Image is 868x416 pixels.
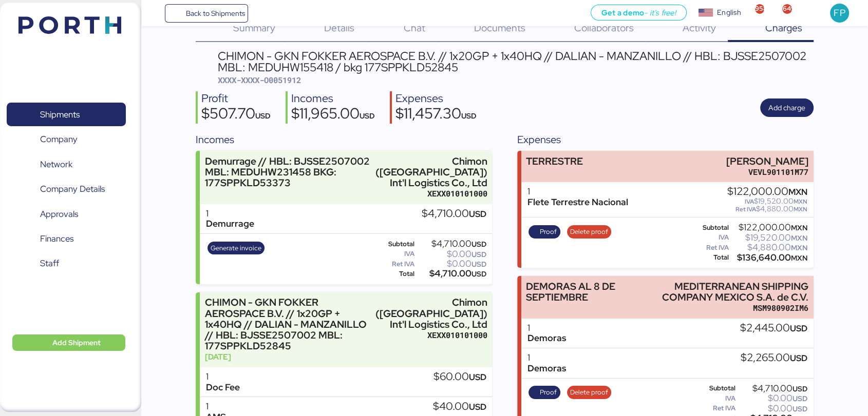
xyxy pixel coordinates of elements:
a: Company [7,128,126,151]
a: Back to Shipments [165,4,249,23]
div: Demurrage // HBL: BJSSE2507002 MBL: MEDUHW231458 BKG: 177SPPKLD53373 [205,156,371,188]
div: Subtotal [375,241,414,248]
a: Approvals [7,202,126,226]
div: Total [375,270,414,278]
button: Proof [529,386,560,399]
div: XEXX010101000 [375,330,487,341]
div: $0.00 [738,405,807,412]
span: Generate invoice [211,243,261,254]
div: 1 [527,352,566,363]
span: Approvals [40,207,78,222]
span: Delete proof [570,226,608,237]
button: Add charge [760,98,814,117]
span: USD [792,384,807,393]
span: Back to Shipments [185,7,244,19]
span: USD [792,404,807,413]
div: $11,965.00 [291,106,375,124]
span: USD [471,269,486,279]
span: MXN [791,233,807,243]
span: Network [40,157,72,172]
span: USD [471,250,486,259]
span: USD [471,260,486,269]
span: Collaborators [574,21,634,34]
div: [PERSON_NAME] [726,156,808,167]
span: Finances [40,231,73,246]
div: $136,640.00 [731,254,807,262]
div: $2,265.00 [741,352,807,364]
div: $4,710.00 [416,270,486,278]
div: IVA [696,234,729,241]
span: MXN [791,253,807,263]
span: MXN [791,243,807,252]
div: CHIMON - GKN FOKKER AEROSPACE B.V. // 1x20GP + 1x40HQ // DALIAN - MANZANILLO // HBL: BJSSE2507002... [217,50,813,73]
button: Delete proof [567,386,612,399]
span: Details [324,21,354,34]
span: Delete proof [570,387,608,398]
div: Flete Terrestre Nacional [527,197,628,208]
a: Staff [7,252,126,275]
div: Total [696,254,729,261]
div: $19,520.00 [731,234,807,242]
div: $11,457.30 [395,106,477,124]
div: $122,000.00 [731,224,807,231]
div: Expenses [517,132,814,147]
div: IVA [696,395,735,402]
span: USD [790,323,807,334]
div: $40.00 [432,401,486,412]
span: FP [834,6,845,19]
div: Profit [201,91,271,106]
span: XXXX-XXXX-O0051912 [217,75,300,85]
div: $4,880.00 [731,244,807,251]
div: Subtotal [696,224,729,231]
div: 1 [206,208,254,219]
span: IVA [745,197,754,206]
div: Chimon ([GEOGRAPHIC_DATA]) Int'l Logistics Co., Ltd [375,156,487,188]
div: Demoras [527,363,566,374]
span: Proof [540,226,557,237]
span: MXN [788,186,807,197]
span: MXN [791,223,807,232]
div: $507.70 [201,106,271,124]
div: $4,710.00 [416,240,486,248]
div: TERRESTRE [526,156,583,167]
div: DEMORAS AL 8 DE SEPTIEMBRE [526,281,634,303]
div: VEVL901101M77 [726,167,808,177]
div: $0.00 [416,260,486,268]
div: 1 [527,186,628,197]
div: 1 [527,323,566,333]
span: Summary [233,21,275,34]
span: Company [40,132,78,147]
a: Company Details [7,177,126,201]
div: Ret IVA [696,244,729,251]
span: Ret IVA [735,205,756,213]
span: Documents [474,21,525,34]
div: $4,710.00 [421,208,486,220]
span: MXN [794,205,807,213]
div: $19,520.00 [727,197,807,205]
div: Doc Fee [206,382,240,393]
button: Add Shipment [12,334,125,351]
div: Incomes [291,91,375,106]
a: Shipments [7,103,126,126]
div: Subtotal [696,385,735,392]
div: $0.00 [416,250,486,258]
div: Demurrage [206,219,254,229]
div: Expenses [395,91,477,106]
div: Incomes [196,132,492,147]
div: Ret IVA [375,261,414,268]
div: XEXX010101000 [375,188,487,199]
button: Generate invoice [207,242,265,255]
span: USD [255,111,271,121]
span: USD [468,208,486,220]
a: Network [7,152,126,176]
span: Company Details [40,182,105,196]
span: USD [792,394,807,403]
div: IVA [375,250,414,257]
span: Charges [765,21,802,34]
div: Demoras [527,333,566,344]
button: Menu [147,5,165,22]
span: MXN [794,197,807,206]
div: Chimon ([GEOGRAPHIC_DATA]) Int'l Logistics Co., Ltd [375,297,487,329]
button: Delete proof [567,225,612,239]
div: $60.00 [433,371,486,383]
